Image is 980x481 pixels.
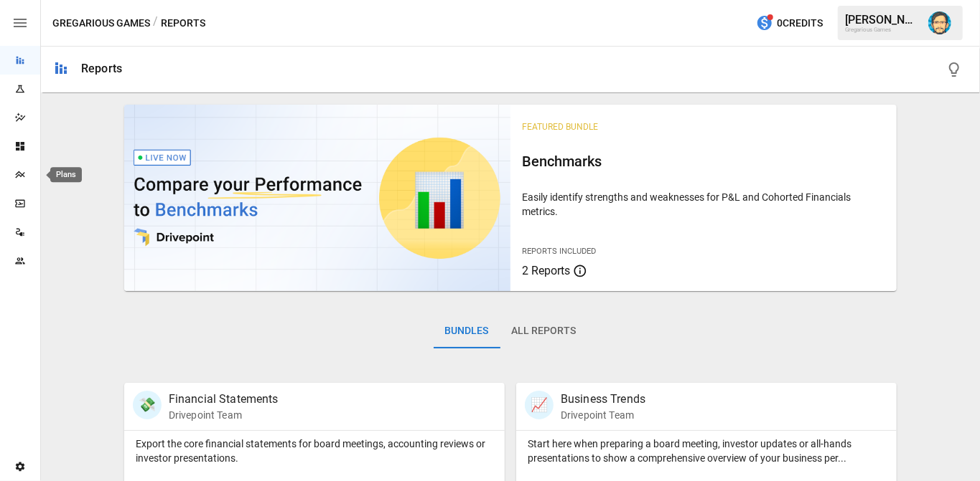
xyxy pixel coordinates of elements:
[52,14,150,32] button: Gregarious Games
[522,264,570,277] span: 2 Reports
[928,11,951,34] img: Dana Basken
[561,391,645,408] p: Business Trends
[528,437,885,465] p: Start here when preparing a board meeting, investor updates or all-hands presentations to show a ...
[522,150,885,173] h6: Benchmarks
[124,105,510,291] img: video thumbnail
[133,391,162,419] div: 💸
[169,408,279,422] p: Drivepoint Team
[561,408,645,422] p: Drivepoint Team
[522,247,596,256] span: Reports Included
[845,27,920,33] div: Gregarious Games
[500,314,588,348] button: All Reports
[434,314,500,348] button: Bundles
[136,437,493,465] p: Export the core financial statements for board meetings, accounting reviews or investor presentat...
[777,14,823,32] span: 0 Credits
[522,190,885,219] p: Easily identify strengths and weaknesses for P&L and Cohorted Financials metrics.
[153,14,158,32] div: /
[50,167,82,182] div: Plans
[81,62,122,75] div: Reports
[169,391,279,408] p: Financial Statements
[525,391,554,419] div: 📈
[845,13,920,27] div: [PERSON_NAME]
[920,3,960,43] button: Dana Basken
[750,10,829,37] button: 0Credits
[522,122,598,132] span: Featured Bundle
